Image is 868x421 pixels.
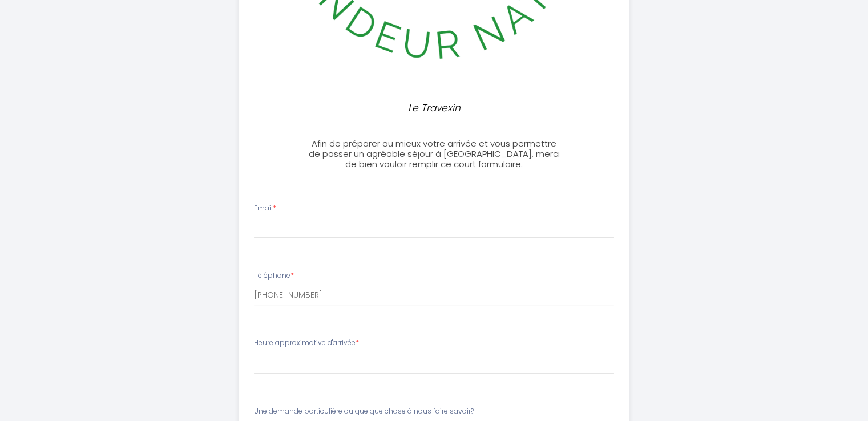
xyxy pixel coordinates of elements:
[254,203,276,214] label: Email
[307,139,561,169] h3: Afin de préparer au mieux votre arrivée et vous permettre de passer un agréable séjour à [GEOGRAP...
[254,406,474,417] label: Une demande particulière ou quelque chose à nous faire savoir?
[312,100,556,116] p: Le Travexin
[254,270,294,281] label: Téléphone
[254,338,359,349] label: Heure approximative d'arrivée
